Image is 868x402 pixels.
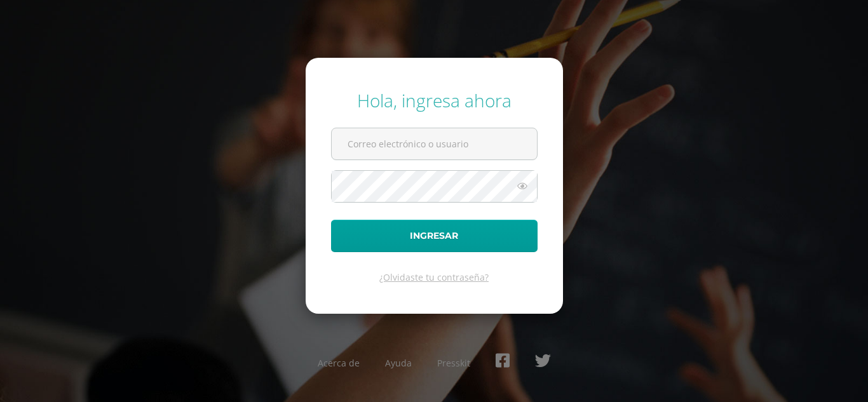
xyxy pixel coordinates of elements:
[437,357,470,369] a: Presskit
[331,220,538,252] button: Ingresar
[379,271,489,283] a: ¿Olvidaste tu contraseña?
[385,357,412,369] a: Ayuda
[332,128,537,159] input: Correo electrónico o usuario
[331,88,538,112] div: Hola, ingresa ahora
[318,357,360,369] a: Acerca de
